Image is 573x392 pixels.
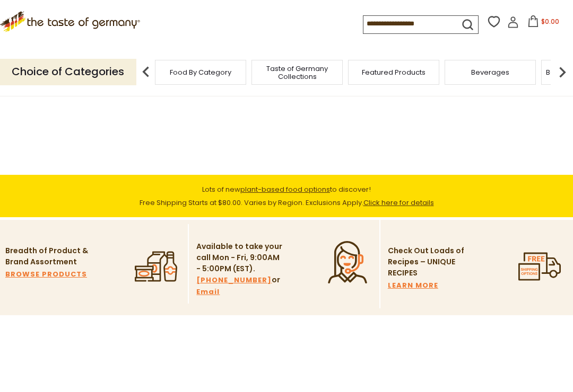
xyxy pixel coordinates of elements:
[196,274,272,286] a: [PHONE_NUMBER]
[541,17,559,26] span: $0.00
[135,61,157,83] img: previous arrow
[5,269,87,280] a: BROWSE PRODUCTS
[552,61,573,83] img: next arrow
[388,245,465,279] p: Check Out Loads of Recipes – UNIQUE RECIPES
[521,15,566,31] button: $0.00
[362,68,426,76] a: Featured Products
[471,68,509,76] a: Beverages
[255,65,340,81] a: Taste of Germany Collections
[388,280,438,291] a: LEARN MORE
[170,68,231,76] a: Food By Category
[196,286,220,298] a: Email
[363,198,434,208] a: Click here for details
[140,184,434,208] span: Lots of new to discover! Free Shipping Starts at $80.00. Varies by Region. Exclusions Apply.
[240,184,330,194] a: plant-based food options
[196,241,284,298] p: Available to take your call Mon - Fri, 9:00AM - 5:00PM (EST). or
[5,245,93,268] p: Breadth of Product & Brand Assortment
